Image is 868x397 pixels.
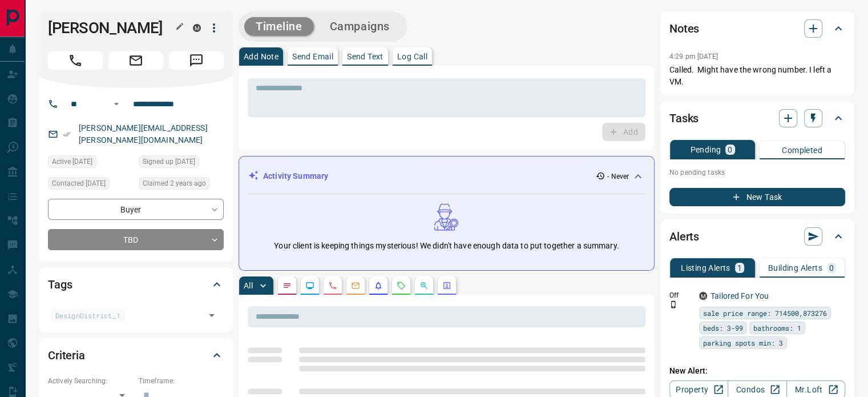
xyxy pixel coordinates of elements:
svg: Emails [351,281,360,290]
svg: Push Notification Only [669,300,677,308]
svg: Email Verified [63,130,71,138]
span: beds: 3-99 [703,322,743,334]
p: Completed [782,146,822,154]
div: Alerts [669,223,845,250]
p: Listing Alerts [681,264,730,272]
svg: Requests [397,281,406,290]
svg: Opportunities [419,281,429,290]
div: TBD [48,229,224,250]
p: 0 [829,264,834,272]
div: Notes [669,15,845,42]
span: Claimed 2 years ago [143,178,206,189]
h2: Alerts [669,227,699,246]
span: sale price range: 714500,873276 [703,307,827,319]
p: Off [669,290,692,300]
p: - Never [607,171,629,182]
div: Mon Dec 12 2022 [48,155,133,171]
div: Activity Summary- Never [248,166,645,187]
button: Open [110,97,123,111]
svg: Notes [282,281,292,290]
p: Activity Summary [263,170,328,182]
p: Send Email [292,53,333,61]
div: Tasks [669,105,845,132]
p: Called. Might have the wrong number. I left a VM. [669,64,845,88]
p: All [244,282,253,290]
span: Signed up [DATE] [143,156,195,167]
span: Contacted [DATE] [52,178,106,189]
h2: Criteria [48,346,85,364]
p: Your client is keeping things mysterious! We didn't have enough data to put together a summary. [274,240,619,252]
p: 4:29 pm [DATE] [669,53,718,61]
a: [PERSON_NAME][EMAIL_ADDRESS][PERSON_NAME][DOMAIN_NAME] [79,123,208,145]
svg: Agent Actions [442,281,451,290]
svg: Lead Browsing Activity [305,281,314,290]
h1: [PERSON_NAME] [48,19,176,37]
button: Timeline [244,17,314,36]
p: 1 [737,264,742,272]
div: mrloft.ca [699,292,707,300]
div: Criteria [48,342,224,369]
button: Campaigns [318,17,401,36]
p: Pending [690,146,721,154]
span: Email [108,51,163,70]
p: Send Text [347,53,383,61]
svg: Listing Alerts [374,281,383,290]
p: Actively Searching: [48,376,133,386]
a: Tailored For You [710,291,769,300]
p: New Alert: [669,365,845,377]
div: Thu Apr 14 2022 [139,155,224,171]
p: 0 [728,146,732,154]
span: bathrooms: 1 [753,322,801,334]
h2: Notes [669,19,699,38]
p: Log Call [397,53,427,61]
span: Message [169,51,224,70]
svg: Calls [328,281,337,290]
p: Timeframe: [139,376,224,386]
button: Open [204,307,220,323]
p: No pending tasks [669,164,845,181]
h2: Tasks [669,109,699,127]
p: Add Note [244,53,278,61]
div: mrloft.ca [193,24,201,32]
div: Tags [48,271,224,298]
span: Call [48,51,103,70]
div: Buyer [48,199,224,220]
p: Building Alerts [768,264,822,272]
button: New Task [669,188,845,206]
span: parking spots min: 3 [703,337,783,348]
div: Mon Dec 12 2022 [48,177,133,193]
h2: Tags [48,275,72,294]
div: Mon Dec 12 2022 [139,177,224,193]
span: Active [DATE] [52,156,92,167]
